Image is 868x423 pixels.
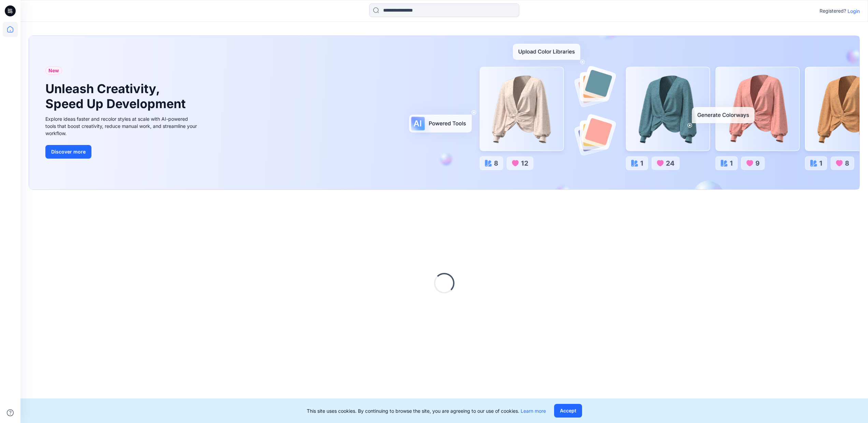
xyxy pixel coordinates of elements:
[45,145,199,159] a: Discover more
[45,82,189,111] h1: Unleash Creativity, Speed Up Development
[848,8,860,15] p: Login
[48,67,59,75] span: New
[307,407,546,414] p: This site uses cookies. By continuing to browse the site, you are agreeing to our use of cookies.
[45,145,91,159] button: Discover more
[820,7,846,15] p: Registered?
[554,404,582,418] button: Accept
[45,115,199,137] div: Explore ideas faster and recolor styles at scale with AI-powered tools that boost creativity, red...
[521,408,546,414] a: Learn more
